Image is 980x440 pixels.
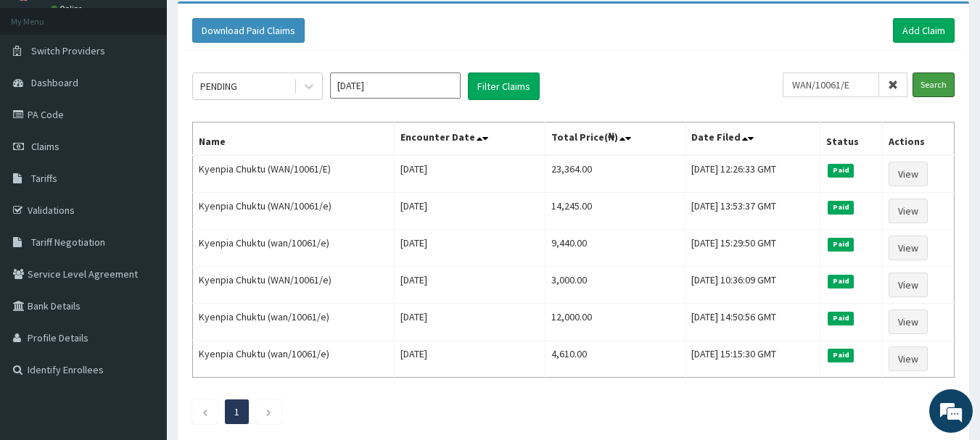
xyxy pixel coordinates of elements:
[889,310,928,334] a: View
[889,162,928,186] a: View
[193,230,395,267] td: Kyenpia Chuktu (wan/10061/e)
[31,172,57,185] span: Tariffs
[238,7,273,42] div: Minimize live chat window
[394,155,545,193] td: [DATE]
[192,18,305,43] button: Download Paid Claims
[889,236,928,260] a: View
[75,81,244,100] div: Chat with us now
[31,76,78,89] span: Dashboard
[828,238,854,251] span: Paid
[394,267,545,304] td: [DATE]
[828,275,854,288] span: Paid
[193,193,395,230] td: Kyenpia Chuktu (WAN/10061/e)
[545,341,685,378] td: 4,610.00
[394,123,545,156] th: Encounter Date
[31,236,105,249] span: Tariff Negotiation
[202,405,208,418] a: Previous page
[685,341,820,378] td: [DATE] 15:15:30 GMT
[394,193,545,230] td: [DATE]
[828,349,854,362] span: Paid
[193,304,395,341] td: Kyenpia Chuktu (wan/10061/e)
[200,79,237,94] div: PENDING
[685,267,820,304] td: [DATE] 10:36:09 GMT
[193,123,395,156] th: Name
[685,304,820,341] td: [DATE] 14:50:56 GMT
[685,230,820,267] td: [DATE] 15:29:50 GMT
[828,201,854,214] span: Paid
[193,267,395,304] td: Kyenpia Chuktu (WAN/10061/e)
[31,140,59,153] span: Claims
[913,72,955,97] input: Search
[889,346,928,371] a: View
[545,304,685,341] td: 12,000.00
[783,72,879,97] input: Search by HMO ID
[685,123,820,156] th: Date Filed
[685,193,820,230] td: [DATE] 13:53:37 GMT
[883,123,955,156] th: Actions
[545,193,685,230] td: 14,245.00
[828,164,854,177] span: Paid
[820,123,883,156] th: Status
[394,304,545,341] td: [DATE]
[394,341,545,378] td: [DATE]
[27,72,59,109] img: d_794563401_company_1708531726252_794563401
[545,155,685,193] td: 23,364.00
[889,199,928,223] a: View
[685,155,820,193] td: [DATE] 12:26:33 GMT
[234,405,239,418] a: Page 1 is your current page
[889,273,928,297] a: View
[193,155,395,193] td: Kyenpia Chuktu (WAN/10061/E)
[84,129,200,275] span: We're online!
[545,123,685,156] th: Total Price(₦)
[545,230,685,267] td: 9,440.00
[265,405,272,418] a: Next page
[193,341,395,378] td: Kyenpia Chuktu (wan/10061/e)
[31,44,105,57] span: Switch Providers
[545,267,685,304] td: 3,000.00
[893,18,955,43] a: Add Claim
[7,289,276,340] textarea: Type your message and hit 'Enter'
[394,230,545,267] td: [DATE]
[51,4,86,14] a: Online
[330,72,461,99] input: Select Month and Year
[468,72,540,100] button: Filter Claims
[828,312,854,325] span: Paid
